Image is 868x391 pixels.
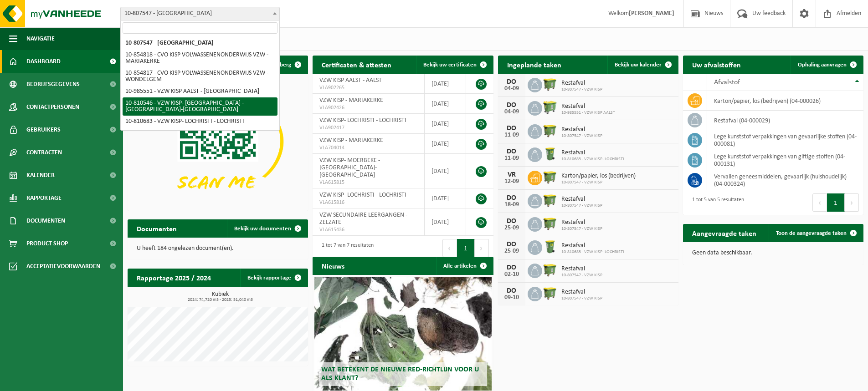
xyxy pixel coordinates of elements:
[319,117,406,124] span: VZW KISP- LOCHRISTI - LOCHRISTI
[425,134,466,154] td: [DATE]
[707,170,863,190] td: vervallen geneesmiddelen, gevaarlijk (huishoudelijk) (04-000324)
[503,225,521,231] div: 25-09
[123,49,277,67] li: 10-854818 - CVO KISP VOLWASSENENONDERWIJS VZW - MARIAKERKE
[137,245,299,252] p: U heeft 184 ongelezen document(en).
[542,100,558,115] img: WB-0660-HPE-GN-50
[542,169,558,185] img: WB-1100-HPE-GN-50
[123,37,277,49] li: 10-807547 - [GEOGRAPHIC_DATA]
[425,114,466,134] td: [DATE]
[542,239,558,254] img: WB-0240-HPE-GN-50
[26,187,62,209] span: Rapportage
[319,124,417,132] span: VLA902417
[319,212,407,226] span: VZW SECUNDAIRE LEERGANGEN - ZELZATE
[128,219,186,237] h2: Documenten
[425,188,466,208] td: [DATE]
[319,192,406,198] span: VZW KISP- LOCHRISTI - LOCHRISTI
[503,78,521,86] div: DO
[561,289,602,296] span: Restafval
[827,193,845,212] button: 1
[264,56,307,74] button: Verberg
[561,80,602,87] span: Restafval
[503,241,521,248] div: DO
[26,27,55,50] span: Navigatie
[319,84,417,91] span: VLA902265
[416,56,493,74] a: Bekijk uw certificaten
[561,249,624,255] span: 10-810683 - VZW KISP- LOCHRISTI
[313,56,401,73] h2: Certificaten & attesten
[561,242,624,249] span: Restafval
[26,118,61,141] span: Gebruikers
[498,56,570,73] h2: Ingeplande taken
[561,265,602,273] span: Restafval
[542,146,558,162] img: WB-0240-HPE-GN-50
[227,219,307,238] a: Bekijk uw documenten
[561,103,615,110] span: Restafval
[123,86,277,97] li: 10-985551 - VZW KISP AALST - [GEOGRAPHIC_DATA]
[319,104,417,112] span: VLA902426
[542,262,558,278] img: WB-1100-HPE-GN-50
[561,173,636,180] span: Karton/papier, los (bedrijven)
[26,141,62,164] span: Contracten
[503,148,521,155] div: DO
[561,110,615,116] span: 10-985551 - VZW KISP AALST
[240,269,307,287] a: Bekijk rapportage
[503,248,521,254] div: 25-09
[425,154,466,188] td: [DATE]
[26,232,68,255] span: Product Shop
[319,137,383,144] span: VZW KISP - MARIAKERKE
[475,239,489,257] button: Next
[561,133,602,139] span: 10-807547 - VZW KISP
[707,150,863,170] td: lege kunststof verpakkingen van giftige stoffen (04-000131)
[503,86,521,92] div: 04-09
[845,193,859,212] button: Next
[26,209,65,232] span: Documenten
[707,111,863,130] td: restafval (04-000029)
[683,224,765,242] h2: Aangevraagde taken
[503,194,521,202] div: DO
[128,74,308,209] img: Download de VHEPlus App
[319,144,417,152] span: VLA704014
[629,10,674,17] strong: [PERSON_NAME]
[692,250,854,256] p: Geen data beschikbaar.
[561,203,602,208] span: 10-807547 - VZW KISP
[234,226,291,232] span: Bekijk uw documenten
[561,226,602,232] span: 10-807547 - VZW KISP
[503,155,521,162] div: 11-09
[314,277,491,391] a: Wat betekent de nieuwe RED-richtlijn voor u als klant?
[26,96,79,118] span: Contactpersonen
[321,366,479,382] span: Wat betekent de nieuwe RED-richtlijn voor u als klant?
[26,50,61,73] span: Dashboard
[561,157,624,162] span: 10-810683 - VZW KISP- LOCHRISTI
[561,296,602,301] span: 10-807547 - VZW KISP
[607,56,678,74] a: Bekijk uw kalender
[26,255,100,278] span: Acceptatievoorwaarden
[503,109,521,115] div: 04-09
[776,230,847,236] span: Toon de aangevraagde taken
[313,257,354,274] h2: Nieuws
[132,298,308,302] span: 2024: 74,720 m3 - 2025: 51,040 m3
[615,62,662,68] span: Bekijk uw kalender
[503,264,521,271] div: DO
[319,226,417,234] span: VLA615436
[319,97,383,104] span: VZW KISP - MARIAKERKE
[423,62,477,68] span: Bekijk uw certificaten
[121,7,279,20] span: 10-807547 - VZW KISP - MARIAKERKE
[542,285,558,301] img: WB-1100-HPE-GN-50
[561,219,602,226] span: Restafval
[798,62,847,68] span: Ophaling aanvragen
[542,76,558,92] img: WB-1100-HPE-GN-50
[26,73,80,96] span: Bedrijfsgegevens
[120,7,280,20] span: 10-807547 - VZW KISP - MARIAKERKE
[688,193,744,213] div: 1 tot 5 van 5 resultaten
[503,171,521,178] div: VR
[503,287,521,295] div: DO
[542,216,558,231] img: WB-1100-HPE-GN-50
[457,239,475,257] button: 1
[123,67,277,86] li: 10-854817 - CVO KISP VOLWASSENENONDERWIJS VZW - WONDELGEM
[503,295,521,301] div: 09-10
[128,269,220,286] h2: Rapportage 2025 / 2024
[319,199,417,206] span: VLA615816
[425,208,466,236] td: [DATE]
[503,218,521,225] div: DO
[812,193,827,212] button: Previous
